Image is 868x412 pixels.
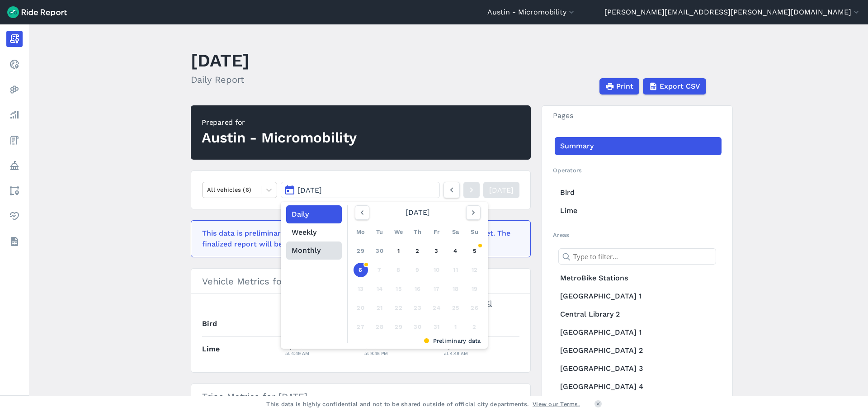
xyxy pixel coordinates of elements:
[373,244,387,258] a: 30
[643,78,706,95] button: Export CSV
[354,263,368,277] a: 6
[467,263,482,277] div: 12
[373,301,387,315] div: 21
[191,48,250,73] h1: [DATE]
[555,269,722,287] a: MetroBike Stations
[448,301,463,315] div: 25
[373,225,387,239] div: Tu
[392,301,406,315] div: 22
[6,107,23,123] a: Analyze
[429,263,444,277] div: 10
[616,81,633,92] span: Print
[6,81,23,98] a: Heatmaps
[448,282,463,296] div: 18
[202,117,357,128] div: Prepared for
[444,349,520,357] div: at 4:49 AM
[364,341,437,357] div: 340
[599,78,639,95] button: Print
[410,282,425,296] div: 16
[354,282,368,296] div: 13
[286,242,342,260] button: Monthly
[354,320,368,334] div: 27
[555,137,722,155] a: Summary
[555,323,722,341] a: [GEOGRAPHIC_DATA] 1
[202,336,282,361] th: Lime
[448,225,463,239] div: Sa
[392,263,406,277] div: 8
[555,202,722,220] a: Lime
[448,244,463,258] a: 4
[467,244,482,258] a: 5
[483,182,519,198] a: [DATE]
[487,7,576,18] button: Austin - Micromobility
[410,263,425,277] div: 9
[429,301,444,315] div: 24
[533,400,580,408] a: View our Terms.
[392,225,406,239] div: We
[555,378,722,396] a: [GEOGRAPHIC_DATA] 4
[364,349,437,357] div: at 9:45 PM
[297,186,322,194] span: [DATE]
[373,320,387,334] div: 28
[281,182,440,198] button: [DATE]
[555,341,722,360] a: [GEOGRAPHIC_DATA] 2
[202,228,514,250] div: This data is preliminary and may be missing events that haven't been reported yet. The finalized ...
[6,56,23,72] a: Realtime
[191,269,530,294] h3: Vehicle Metrics for [DATE]
[444,341,520,357] div: 5,021
[410,320,425,334] div: 30
[392,282,406,296] div: 15
[555,305,722,323] a: Central Library 2
[467,282,482,296] div: 19
[448,320,463,334] div: 1
[410,244,425,258] a: 2
[555,184,722,202] a: Bird
[467,320,482,334] div: 2
[373,263,387,277] div: 7
[285,341,358,357] div: 4,746
[555,360,722,378] a: [GEOGRAPHIC_DATA] 3
[202,312,282,336] th: Bird
[392,244,406,258] a: 1
[392,320,406,334] div: 29
[286,205,342,223] button: Daily
[429,225,444,239] div: Fr
[354,244,368,258] a: 29
[448,263,463,277] div: 11
[6,31,23,47] a: Report
[553,231,722,239] h2: Areas
[354,225,368,239] div: Mo
[6,233,23,250] a: Datasets
[202,128,357,148] div: Austin - Micromobility
[6,132,23,148] a: Fees
[429,282,444,296] div: 17
[6,183,23,199] a: Areas
[429,244,444,258] a: 3
[191,384,530,409] h3: Trips Metrics for [DATE]
[410,301,425,315] div: 23
[660,81,700,92] span: Export CSV
[542,106,732,126] h3: Pages
[558,248,716,265] input: Type to filter...
[429,320,444,334] div: 31
[191,73,250,86] h2: Daily Report
[467,225,482,239] div: Su
[7,6,67,18] img: Ride Report
[373,282,387,296] div: 14
[410,225,425,239] div: Th
[351,205,484,220] div: [DATE]
[6,157,23,174] a: Policy
[553,166,722,175] h2: Operators
[467,301,482,315] div: 26
[604,7,861,18] button: [PERSON_NAME][EMAIL_ADDRESS][PERSON_NAME][DOMAIN_NAME]
[555,287,722,305] a: [GEOGRAPHIC_DATA] 1
[286,223,342,242] button: Weekly
[6,208,23,224] a: Health
[285,349,358,357] div: at 4:49 AM
[354,301,368,315] div: 20
[354,336,481,345] div: Preliminary data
